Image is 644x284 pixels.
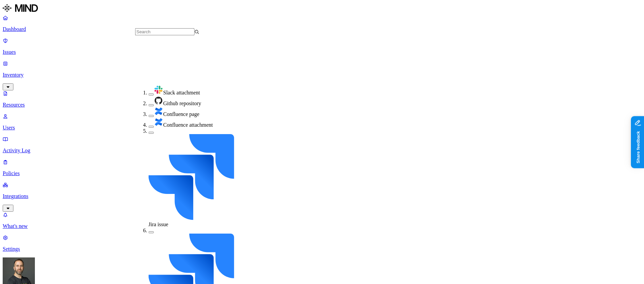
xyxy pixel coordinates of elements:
span: Confluence attachment [163,122,213,128]
a: Settings [3,235,641,252]
span: Jira issue [149,221,168,227]
a: Activity Log [3,136,641,154]
img: github.svg [154,96,163,105]
input: Search [135,28,195,35]
a: Integrations [3,182,641,211]
img: MIND [3,3,38,13]
img: jira.svg [149,134,234,220]
span: Github repository [163,100,201,106]
a: Dashboard [3,15,641,32]
a: What's new [3,212,641,229]
p: Inventory [3,72,641,78]
a: Policies [3,159,641,176]
p: Activity Log [3,148,641,154]
p: Dashboard [3,26,641,32]
p: Resources [3,102,641,108]
a: Inventory [3,60,641,89]
p: Policies [3,170,641,176]
p: What's new [3,223,641,229]
p: Users [3,125,641,131]
img: slack.svg [154,85,163,94]
a: MIND [3,3,641,15]
img: confluence.svg [154,107,163,116]
p: Settings [3,246,641,252]
p: Issues [3,49,641,55]
a: Users [3,113,641,131]
img: confluence.svg [154,117,163,127]
a: Resources [3,90,641,108]
span: Slack attachment [163,90,200,95]
p: Integrations [3,193,641,199]
span: Confluence page [163,111,200,117]
a: Issues [3,38,641,55]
